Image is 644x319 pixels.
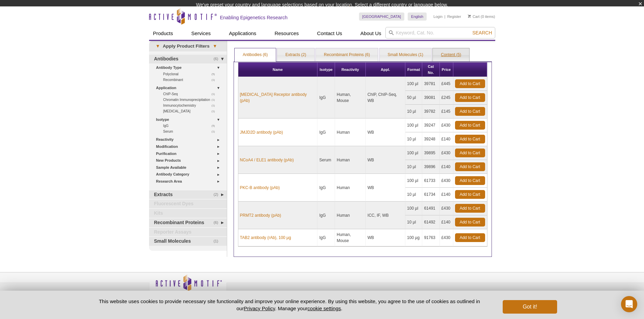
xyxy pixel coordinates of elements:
[366,62,405,77] th: Appl.
[405,77,422,91] td: 100 µl
[214,55,222,63] span: (6)
[503,300,557,314] button: Got it!
[212,71,219,77] span: (5)
[420,284,470,299] table: Click to Verify - This site chose Symantec SSL for secure e-commerce and confidential communicati...
[316,48,378,62] a: Recombinant Proteins (6)
[422,215,439,229] td: 61492
[317,202,335,229] td: IgG
[405,229,422,246] td: 100 µg
[440,146,453,160] td: £430
[440,215,453,229] td: £140
[440,132,453,146] td: £140
[440,77,453,91] td: £445
[240,235,291,241] a: TAB2 antibody (rAb), 100 µg
[380,48,431,62] a: Small Molecules (1)
[422,188,439,202] td: 61734
[214,218,222,227] span: (6)
[156,64,223,71] a: Antibody Type
[149,41,227,52] a: ▾Apply Product Filters▾
[422,132,439,146] td: 39248
[405,160,422,174] td: 10 µl
[422,174,439,188] td: 61733
[317,77,335,118] td: IgG
[220,15,288,21] h2: Enabling Epigenetics Research
[468,12,495,21] li: (0 items)
[335,146,366,174] td: Human
[270,27,303,40] a: Resources
[422,105,439,118] td: 39782
[470,30,494,36] button: Search
[149,27,177,40] a: Products
[455,218,485,227] a: Add to Cart
[405,91,422,105] td: 50 µl
[440,174,453,188] td: £430
[405,188,422,202] td: 10 µl
[317,174,335,202] td: IgG
[455,79,485,88] a: Add to Cart
[307,305,341,311] button: cookie settings
[317,146,335,174] td: Serum
[422,77,439,91] td: 39781
[422,146,439,160] td: 39895
[408,12,427,21] a: English
[156,178,223,185] a: Research Area
[277,48,314,62] a: Extracts (2)
[149,228,227,237] a: Reporter Assays
[240,185,280,191] a: PKC-B antibody (pAb)
[455,204,485,213] a: Add to Cart
[405,174,422,188] td: 100 µl
[447,14,461,19] a: Register
[366,229,405,246] td: WB
[240,129,283,135] a: JMJD2D antibody (pAb)
[366,174,405,202] td: WB
[163,129,219,134] a: (1)Serum
[405,132,422,146] td: 10 µl
[317,62,335,77] th: Isotype
[366,118,405,146] td: WB
[440,118,453,132] td: £430
[240,91,316,104] a: [MEDICAL_DATA] Receptor antibody (pAb)
[433,48,469,62] a: Content (5)
[433,14,443,19] a: Login
[214,237,222,246] span: (1)
[335,118,366,146] td: Human
[187,27,215,40] a: Services
[212,108,219,114] span: (1)
[149,218,227,227] a: (6)Recombinant Proteins
[156,116,223,123] a: Isotype
[317,229,335,246] td: IgG
[440,62,453,77] th: Price
[440,91,453,105] td: £245
[212,129,219,134] span: (1)
[455,233,485,242] a: Add to Cart
[225,27,260,40] a: Applications
[349,5,367,21] img: Change Here
[163,108,219,114] a: (1)[MEDICAL_DATA]
[235,48,276,62] a: Antibodies (6)
[359,12,405,21] a: [GEOGRAPHIC_DATA]
[244,305,275,311] a: Privacy Policy
[212,103,219,108] span: (1)
[405,202,422,215] td: 100 µl
[455,135,485,143] a: Add to Cart
[156,157,223,164] a: New Products
[163,103,219,108] a: (1)Immunocytochemistry
[422,160,439,174] td: 39896
[455,176,485,185] a: Add to Cart
[313,27,346,40] a: Contact Us
[212,77,219,83] span: (1)
[156,171,223,178] a: Antibody Category
[317,118,335,146] td: IgG
[445,12,446,21] li: |
[405,146,422,160] td: 100 µl
[422,229,439,246] td: 91763
[149,55,227,63] a: (6)Antibodies
[405,118,422,132] td: 100 µl
[455,162,485,171] a: Add to Cart
[152,43,163,49] span: ▾
[149,272,227,300] img: Active Motif,
[163,77,219,83] a: (1)Recombinant
[149,209,227,218] a: Kits
[335,202,366,229] td: Human
[156,84,223,91] a: Application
